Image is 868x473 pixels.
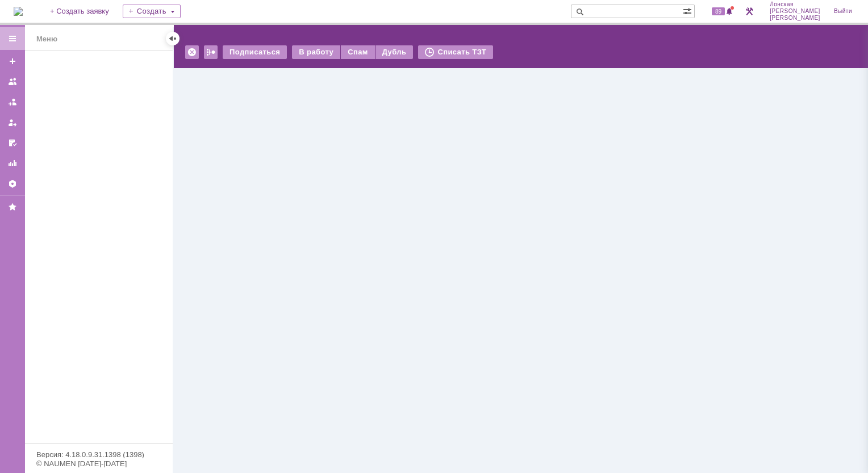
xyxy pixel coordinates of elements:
[712,7,725,15] span: 89
[14,7,23,16] img: logo
[742,5,756,18] a: Перейти в интерфейс администратора
[36,451,161,458] div: Версия: 4.18.0.9.31.1398 (1398)
[123,5,181,18] div: Создать
[770,8,820,15] span: [PERSON_NAME]
[166,32,180,45] div: Скрыть меню
[14,7,23,16] a: Перейти на домашнюю страницу
[36,460,161,467] div: © NAUMEN [DATE]-[DATE]
[770,15,820,22] span: [PERSON_NAME]
[185,45,199,59] div: Удалить
[204,45,218,59] div: Работа с массовостью
[36,32,57,46] div: Меню
[770,1,820,8] span: Лонская
[683,5,694,16] span: Расширенный поиск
